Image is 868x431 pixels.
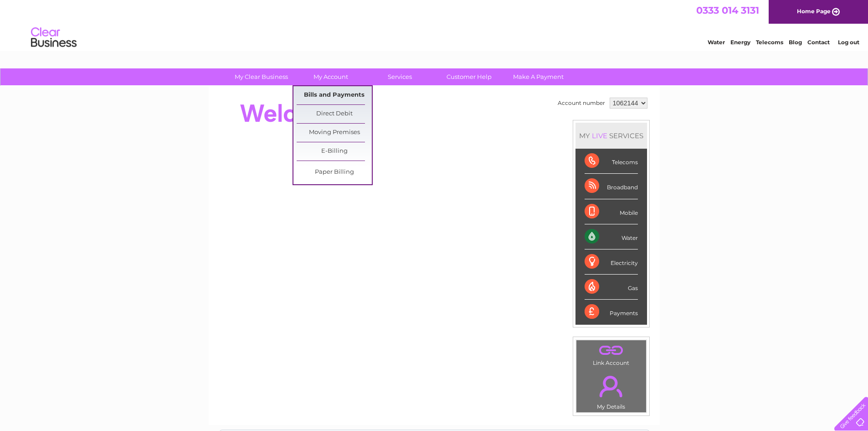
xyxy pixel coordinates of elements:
[585,275,638,300] div: Gas
[838,39,859,46] a: Log out
[431,68,507,85] a: Customer Help
[730,39,750,46] a: Energy
[31,24,77,52] img: logo.png
[696,5,759,16] a: 0333 014 3131
[575,123,647,149] div: MY SERVICES
[789,39,802,46] a: Blog
[219,5,650,44] div: Clear Business is a trading name of Verastar Limited (registered in [GEOGRAPHIC_DATA] No. 3667643...
[555,95,607,111] td: Account number
[708,39,725,46] a: Water
[585,174,638,199] div: Broadband
[585,224,638,249] div: Water
[585,300,638,324] div: Payments
[293,68,368,85] a: My Account
[756,39,783,46] a: Telecoms
[579,343,644,358] a: .
[224,68,299,85] a: My Clear Business
[576,340,647,369] td: Link Account
[585,249,638,275] div: Electricity
[297,86,372,104] a: Bills and Payments
[585,149,638,174] div: Telecoms
[576,368,647,413] td: My Details
[501,68,576,85] a: Make A Payment
[297,163,372,182] a: Paper Billing
[585,199,638,224] div: Mobile
[807,39,830,46] a: Contact
[297,105,372,123] a: Direct Debit
[362,68,437,85] a: Services
[590,131,609,140] div: LIVE
[579,370,644,402] a: .
[297,142,372,161] a: E-Billing
[297,124,372,142] a: Moving Premises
